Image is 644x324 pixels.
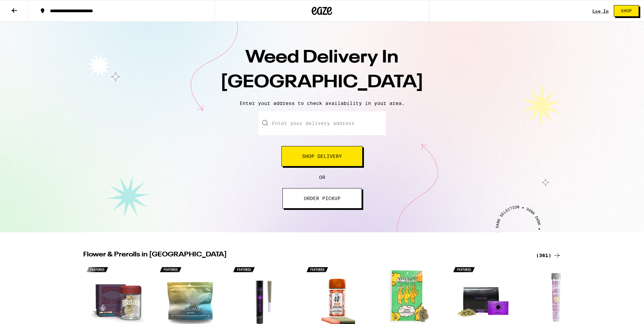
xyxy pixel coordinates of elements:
button: Shop Delivery [281,146,363,166]
input: Enter your delivery address [258,111,386,135]
span: ORDER PICKUP [304,196,341,201]
span: Shop Delivery [302,154,342,159]
a: Shop [609,5,644,17]
p: Enter your address to check availability in your area. [7,101,637,106]
span: OR [319,175,325,180]
h1: Weed Delivery In [203,46,441,95]
a: (361) [536,251,561,259]
button: Shop [614,5,639,17]
h2: Flower & Prerolls in [GEOGRAPHIC_DATA] [83,251,528,259]
button: ORDER PICKUP [282,188,362,209]
span: Shop [621,9,632,13]
a: Log In [592,9,609,13]
span: [GEOGRAPHIC_DATA] [220,74,424,91]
